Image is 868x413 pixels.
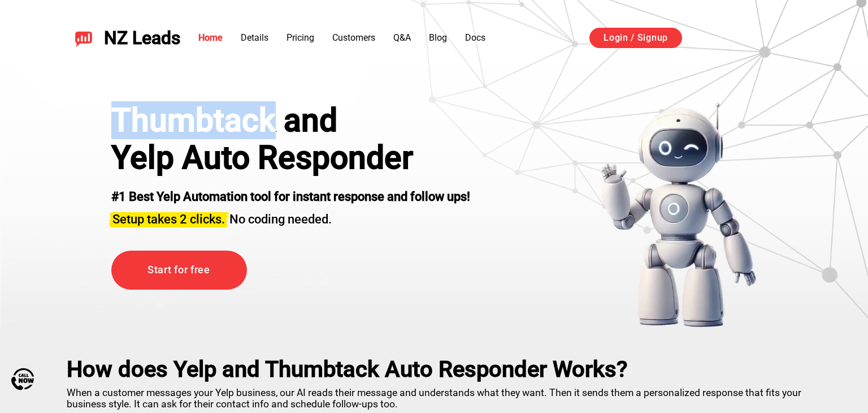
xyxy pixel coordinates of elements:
h2: How does Yelp and Thumbtack Auto Responder Works? [67,356,801,382]
a: Blog [429,32,447,43]
a: Docs [465,32,485,43]
a: Q&A [393,32,411,43]
h3: No coding needed. [111,205,470,228]
a: Pricing [287,32,314,43]
img: NZ Leads logo [75,29,93,47]
span: NZ Leads [104,28,180,49]
a: Details [241,32,268,43]
a: Home [198,32,223,43]
a: Start for free [111,251,247,290]
div: Thumbtack and [111,102,470,139]
h1: Yelp Auto Responder [111,139,470,177]
span: Setup takes 2 clicks. [112,212,225,226]
a: Customers [332,32,375,43]
img: yelp bot [600,102,757,328]
strong: #1 Best Yelp Automation tool for instant response and follow ups! [111,190,470,204]
iframe: Sign in with Google Button [693,26,808,51]
img: Call Now [11,368,34,390]
a: Login / Signup [589,28,682,48]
